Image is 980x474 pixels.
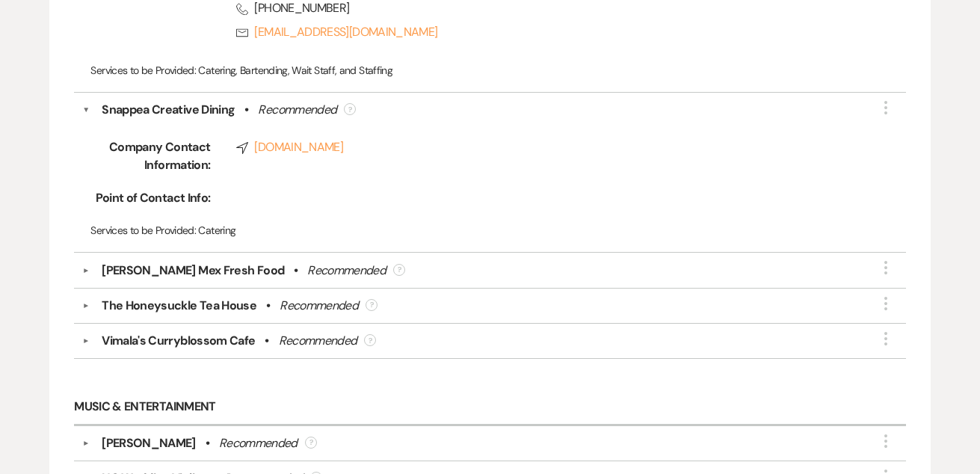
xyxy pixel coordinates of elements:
div: ? [364,334,376,346]
b: • [265,332,268,350]
button: ▼ [77,337,95,345]
div: Recommended [280,297,358,315]
div: The Honeysuckle Tea House [102,297,256,315]
div: ? [366,299,377,311]
span: Point of Contact Info: [90,189,210,207]
a: [EMAIL_ADDRESS][DOMAIN_NAME] [236,23,857,41]
div: Vimala's Curryblossom Cafe [102,332,255,350]
div: Recommended [219,434,298,452]
div: ? [393,264,405,276]
div: [PERSON_NAME] [102,434,196,452]
span: Services to be Provided: [90,64,196,77]
button: ▼ [77,440,95,447]
div: Recommended [258,101,336,119]
button: ▼ [77,267,95,274]
b: • [206,434,209,452]
b: • [244,101,248,119]
b: • [266,297,270,315]
p: Catering [90,222,889,238]
span: Services to be Provided: [90,224,196,237]
b: • [294,262,298,280]
div: Recommended [307,262,386,280]
span: Company Contact Information: [90,138,210,174]
button: ▼ [77,302,95,310]
h6: Music & Entertainment [74,390,906,426]
div: ? [344,103,356,115]
div: Recommended [279,332,357,350]
div: [PERSON_NAME] Mex Fresh Food [102,262,284,280]
p: Catering, Bartending, Wait Staff, and Staffing [90,62,889,79]
a: [DOMAIN_NAME] [236,138,857,156]
div: Snappea Creative Dining [102,101,235,119]
div: ? [305,437,317,449]
button: ▼ [82,101,90,119]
